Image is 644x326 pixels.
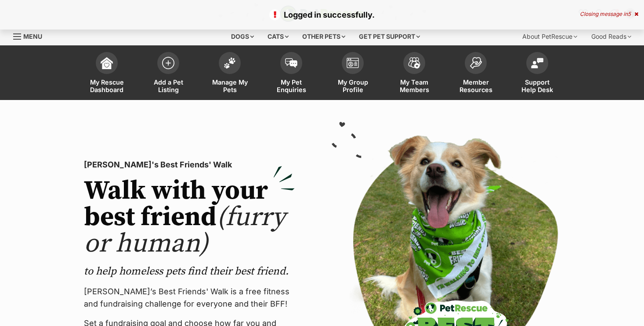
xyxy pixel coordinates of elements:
[347,58,359,68] img: group-profile-icon-3fa3cf56718a62981997c0bc7e787c4b2cf8bcc04b72c1350f741eb67cf2f40e.svg
[322,48,384,100] a: My Group Profile
[456,78,496,93] span: Member Resources
[260,48,322,100] a: My Pet Enquiries
[148,78,188,93] span: Add a Pet Listing
[470,57,482,69] img: member-resources-icon-8e73f808a243e03378d46382f2149f9095a855e16c252ad45f914b54edf8863c.svg
[408,57,420,69] img: team-members-icon-5396bd8760b3fe7c0b43da4ab00e1e3bb1a5d9ba89233759b79545d2d3fc5d0d.svg
[23,33,42,40] span: Menu
[224,57,236,69] img: manage-my-pets-icon-02211641906a0b7f246fdf0571729dbe1e7629f14944591b6c1af311fb30b64b.svg
[333,78,373,93] span: My Group Profile
[84,285,295,310] p: [PERSON_NAME]’s Best Friends' Walk is a free fitness and fundraising challenge for everyone and t...
[271,78,311,93] span: My Pet Enquiries
[384,48,445,100] a: My Team Members
[84,264,295,278] p: to help homeless pets find their best friend.
[516,28,583,45] div: About PetRescue
[87,78,127,93] span: My Rescue Dashboard
[101,57,113,69] img: dashboard-icon-eb2f2d2d3e046f16d808141f083e7271f6b2e854fb5c12c21221c1fb7104beca.svg
[162,57,174,69] img: add-pet-listing-icon-0afa8454b4691262ce3f59096e99ab1cd57d4a30225e0717b998d2c9b9846f56.svg
[84,201,286,260] span: (furry or human)
[261,28,295,45] div: Cats
[84,159,295,171] p: [PERSON_NAME]'s Best Friends' Walk
[225,28,260,45] div: Dogs
[199,48,260,100] a: Manage My Pets
[76,48,137,100] a: My Rescue Dashboard
[353,28,426,45] div: Get pet support
[585,28,637,45] div: Good Reads
[445,48,507,100] a: Member Resources
[531,58,543,68] img: help-desk-icon-fdf02630f3aa405de69fd3d07c3f3aa587a6932b1a1747fa1d2bba05be0121f9.svg
[296,28,351,45] div: Other pets
[394,78,434,93] span: My Team Members
[285,58,297,68] img: pet-enquiries-icon-7e3ad2cf08bfb03b45e93fb7055b45f3efa6380592205ae92323e6603595dc1f.svg
[210,78,250,93] span: Manage My Pets
[507,48,568,100] a: Support Help Desk
[137,48,199,100] a: Add a Pet Listing
[13,28,48,44] a: Menu
[517,78,557,93] span: Support Help Desk
[84,178,295,257] h2: Walk with your best friend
